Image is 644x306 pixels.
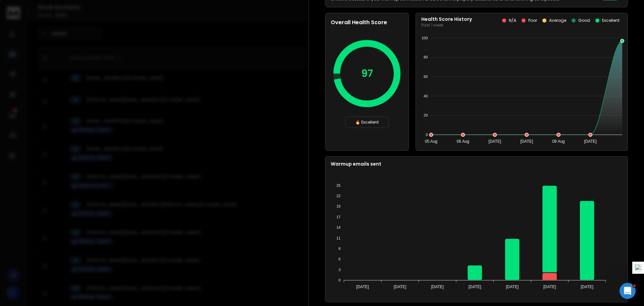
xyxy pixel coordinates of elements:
[426,133,428,137] tspan: 0
[431,285,444,289] tspan: [DATE]
[457,139,469,144] tspan: 06 Aug
[549,18,566,23] p: Average
[424,55,428,59] tspan: 80
[602,18,620,23] p: Excellent
[422,36,428,40] tspan: 100
[424,75,428,79] tspan: 60
[338,257,340,261] tspan: 6
[345,117,389,128] div: 🔥 Excellent
[361,68,373,80] p: 97
[469,285,481,289] tspan: [DATE]
[425,139,437,144] tspan: 05 Aug
[424,94,428,98] tspan: 40
[394,285,407,289] tspan: [DATE]
[552,139,565,144] tspan: 09 Aug
[578,18,590,23] p: Good
[584,139,597,144] tspan: [DATE]
[528,18,537,23] p: Poor
[509,18,516,23] p: N/A
[336,215,340,219] tspan: 17
[338,268,340,272] tspan: 3
[356,285,369,289] tspan: [DATE]
[336,204,340,208] tspan: 19
[543,285,556,289] tspan: [DATE]
[520,139,533,144] tspan: [DATE]
[331,161,622,167] p: Warmup emails sent
[331,18,403,27] h2: Overall Health Score
[581,285,593,289] tspan: [DATE]
[338,278,340,282] tspan: 0
[336,194,340,198] tspan: 22
[421,23,472,28] p: Past 1 week
[338,247,340,251] tspan: 8
[506,285,519,289] tspan: [DATE]
[424,113,428,117] tspan: 20
[336,225,340,229] tspan: 14
[488,139,501,144] tspan: [DATE]
[620,283,636,299] iframe: Intercom live chat
[336,236,340,240] tspan: 11
[421,16,472,23] p: Health Score History
[336,183,340,187] tspan: 25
